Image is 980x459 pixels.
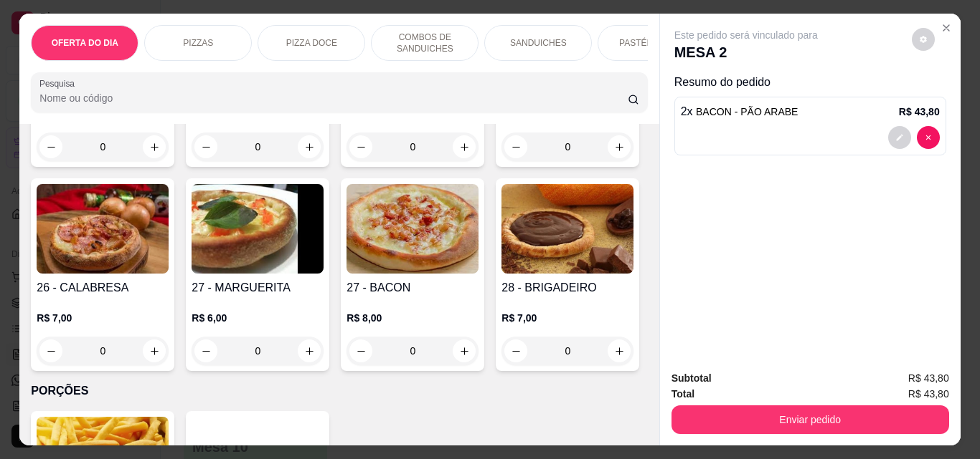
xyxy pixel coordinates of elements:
[39,91,628,105] input: Pesquisa
[908,386,949,402] span: R$ 43,80
[672,405,949,434] button: Enviar pedido
[39,77,80,90] label: Pesquisa
[674,42,818,62] p: MESA 2
[696,106,798,117] span: BACON - PÃO ARABE
[183,37,213,49] p: PIZZAS
[37,184,169,274] img: product-image
[286,37,337,49] p: PIZZA DOCE
[672,388,694,400] strong: Total
[31,382,647,400] p: PORÇÕES
[37,279,169,296] h4: 26 - CALABRESA
[347,279,479,296] h4: 27 - BACON
[674,74,946,91] p: Resumo do pedido
[619,37,684,49] p: PASTÉIS (14cm)
[192,311,324,325] p: R$ 6,00
[935,16,958,39] button: Close
[501,311,633,325] p: R$ 7,00
[899,105,940,119] p: R$ 43,80
[681,103,798,120] p: 2 x
[912,28,935,51] button: decrease-product-quantity
[510,37,567,49] p: SANDUICHES
[37,311,169,325] p: R$ 7,00
[347,184,479,274] img: product-image
[908,370,949,386] span: R$ 43,80
[501,279,633,296] h4: 28 - BRIGADEIRO
[501,184,633,274] img: product-image
[674,28,818,42] p: Este pedido será vinculado para
[192,184,324,274] img: product-image
[888,126,911,149] button: decrease-product-quantity
[52,37,118,49] p: OFERTA DO DIA
[192,279,324,296] h4: 27 - MARGUERITA
[672,372,712,384] strong: Subtotal
[383,32,466,54] p: COMBOS DE SANDUICHES
[917,126,940,149] button: decrease-product-quantity
[347,311,479,325] p: R$ 8,00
